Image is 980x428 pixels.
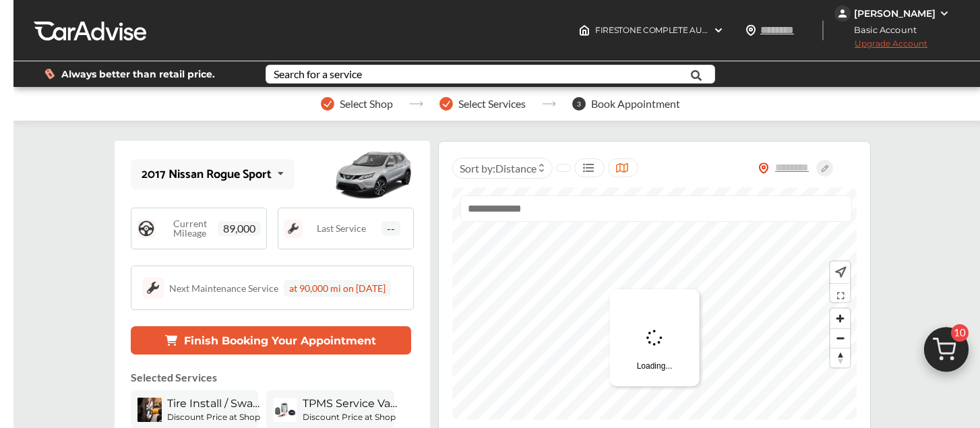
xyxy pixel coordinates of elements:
img: location_vector.a44bc228.svg [745,25,756,36]
b: Discount Price at Shop [167,412,260,422]
span: Upgrade Account [834,38,927,55]
b: Discount Price at Shop [303,412,396,422]
span: TPMS Service Valve Kit [303,397,397,410]
img: header-home-logo.8d720a4f.svg [579,25,590,36]
img: WGsFRI8htEPBVLJbROoPRyZpYNWhNONpIPPETTm6eUC0GeLEiAAAAAElFTkSuQmCC [939,8,950,19]
span: 3 [572,97,586,111]
img: recenter.ce011a49.svg [832,265,847,280]
img: mobile_12091_st0640_046.jpg [333,144,414,205]
img: header-divider.bc55588e.svg [822,20,824,40]
img: stepper-checkmark.b5569197.svg [439,97,453,111]
span: Always better than retail price. [61,69,215,79]
img: location_vector_orange.38f05af8.svg [758,162,769,174]
img: steering_logo [137,219,156,238]
span: 89,000 [218,221,261,236]
button: Zoom out [830,328,850,348]
span: Select Services [458,98,526,110]
img: jVpblrzwTbfkPYzPPzSLxeg0AAAAASUVORK5CYII= [834,5,851,22]
img: tire-install-swap-tires-thumb.jpg [137,398,162,422]
span: -- [381,221,400,236]
img: stepper-arrow.e24c07c6.svg [542,101,556,106]
img: header-down-arrow.9dd2ce7d.svg [713,25,724,36]
span: Tire Install / Swap Tires [167,397,262,410]
canvas: Map [452,187,857,420]
span: Last Service [317,224,366,233]
img: tpms-valve-kit-thumb.jpg [273,398,297,422]
p: Selected Services [131,371,217,384]
img: maintenance_logo [142,277,164,299]
span: Sort by : [460,162,537,175]
button: Reset bearing to north [830,348,850,367]
div: Next Maintenance Service [169,282,278,294]
div: [PERSON_NAME] [854,7,936,20]
img: stepper-checkmark.b5569197.svg [321,97,334,111]
span: Book Appointment [591,98,680,110]
span: FIRESTONE COMPLETE AUTO CARE 4693 , [STREET_ADDRESS] [GEOGRAPHIC_DATA] , LA 70118 [595,25,961,35]
span: Select Shop [340,98,393,110]
span: Distance [495,162,537,175]
span: 10 [951,324,969,342]
img: dollor_label_vector.a70140d1.svg [44,68,55,80]
span: Current Mileage [162,219,218,238]
div: Search for a service [274,69,362,80]
button: Zoom in [830,309,850,328]
img: cart_icon.3d0951e8.svg [914,321,979,386]
img: maintenance_logo [284,219,303,238]
img: stepper-arrow.e24c07c6.svg [409,101,423,106]
span: Zoom out [830,329,850,348]
button: Finish Booking Your Appointment [131,326,411,355]
div: Loading... [610,289,700,386]
div: 2017 Nissan Rogue Sport [142,168,272,181]
div: at 90,000 mi on [DATE] [284,280,391,297]
span: Basic Account [836,23,927,37]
